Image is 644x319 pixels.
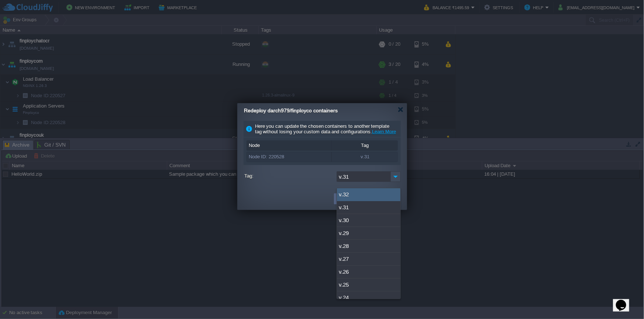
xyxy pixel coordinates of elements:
[244,171,335,180] label: Tag:
[337,201,400,214] div: v.31
[247,152,331,162] div: Node ID: 220528
[337,253,400,266] div: v.27
[244,121,401,137] div: Here you can update the chosen containers to another template tag without losing your custom data...
[337,278,400,291] div: v.25
[337,266,400,278] div: v.26
[337,227,400,240] div: v.29
[337,291,400,304] div: v.24
[337,240,400,253] div: v.28
[613,290,637,312] iframe: chat widget
[332,141,398,150] div: Tag
[332,152,398,162] div: v.31
[337,188,400,201] div: v.32
[337,214,400,227] div: v.30
[372,129,396,134] a: Learn More
[244,108,338,113] span: Redeploy darch979/finployco containers
[247,141,331,150] div: Node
